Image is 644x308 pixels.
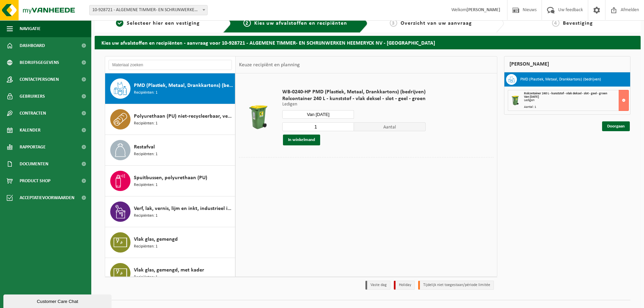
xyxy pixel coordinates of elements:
[504,56,630,72] div: [PERSON_NAME]
[134,143,155,151] span: Restafval
[116,19,123,27] span: 1
[283,135,320,145] button: In winkelmand
[134,243,158,250] span: Recipiënten: 1
[134,205,233,213] span: Verf, lak, vernis, lijm en inkt, industrieel in kleinverpakking
[282,89,426,95] span: WB-0240-HP PMD (Plastiek, Metaal, Drankkartons) (bedrijven)
[109,60,232,70] input: Materiaal zoeken
[390,19,397,27] span: 3
[20,54,59,71] span: Bedrijfsgegevens
[365,281,390,290] li: Vaste dag
[20,105,46,122] span: Contracten
[254,21,347,26] span: Kies uw afvalstoffen en recipiënten
[89,5,208,15] span: 10-928721 - ALGEMENE TIMMER- EN SCHRIJNWERKEN HEEMERYCK NV - OOSTNIEUWKERKE
[467,7,500,13] strong: [PERSON_NAME]
[134,274,158,281] span: Recipiënten: 1
[524,95,539,99] strong: Van [DATE]
[282,110,354,119] input: Selecteer datum
[134,235,178,243] span: Vlak glas, gemengd
[20,20,41,37] span: Navigatie
[134,90,158,96] span: Recipiënten: 1
[524,105,628,109] div: Aantal: 1
[20,172,50,189] span: Product Shop
[243,19,251,27] span: 2
[105,258,235,288] button: Vlak glas, gemengd, met kader Recipiënten: 1
[105,196,235,227] button: Verf, lak, vernis, lijm en inkt, industrieel in kleinverpakking Recipiënten: 1
[105,73,235,104] button: PMD (Plastiek, Metaal, Drankkartons) (bedrijven) Recipiënten: 1
[105,166,235,196] button: Spuitbussen, polyurethaan (PU) Recipiënten: 1
[134,151,158,158] span: Recipiënten: 1
[20,139,46,156] span: Rapportage
[20,189,74,206] span: Acceptatievoorwaarden
[20,88,45,105] span: Gebruikers
[524,92,607,95] span: Rolcontainer 240 L - kunststof - vlak deksel - slot - geel - groen
[105,135,235,166] button: Restafval Recipiënten: 1
[134,112,233,120] span: Polyurethaan (PU) niet-recycleerbaar, vervuild
[105,227,235,258] button: Vlak glas, gemengd Recipiënten: 1
[520,74,601,85] h3: PMD (Plastiek, Metaal, Drankkartons) (bedrijven)
[134,266,204,274] span: Vlak glas, gemengd, met kader
[20,71,59,88] span: Contactpersonen
[563,21,593,26] span: Bevestiging
[401,21,472,26] span: Overzicht van uw aanvraag
[127,21,200,26] span: Selecteer hier een vestiging
[602,121,630,131] a: Doorgaan
[134,174,207,182] span: Spuitbussen, polyurethaan (PU)
[105,104,235,135] button: Polyurethaan (PU) niet-recycleerbaar, vervuild Recipiënten: 1
[95,36,641,49] h2: Kies uw afvalstoffen en recipiënten - aanvraag voor 10-928721 - ALGEMENE TIMMER- EN SCHRIJNWERKEN...
[134,182,158,188] span: Recipiënten: 1
[3,293,113,308] iframe: chat widget
[20,122,41,139] span: Kalender
[282,95,426,102] span: Rolcontainer 240 L - kunststof - vlak deksel - slot - geel - groen
[354,122,426,131] span: Aantal
[134,120,158,127] span: Recipiënten: 1
[98,19,218,27] a: 1Selecteer hier een vestiging
[90,5,207,15] span: 10-928721 - ALGEMENE TIMMER- EN SCHRIJNWERKEN HEEMERYCK NV - OOSTNIEUWKERKE
[282,102,426,107] p: Ledigen
[418,281,494,290] li: Tijdelijk niet toegestaan/période limitée
[20,156,48,172] span: Documenten
[134,81,233,90] span: PMD (Plastiek, Metaal, Drankkartons) (bedrijven)
[134,213,158,219] span: Recipiënten: 1
[524,99,628,102] div: Ledigen
[552,19,559,27] span: 4
[394,281,415,290] li: Holiday
[20,37,45,54] span: Dashboard
[236,56,303,73] div: Keuze recipiënt en planning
